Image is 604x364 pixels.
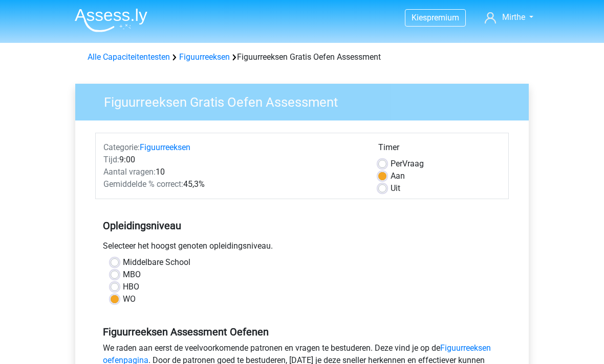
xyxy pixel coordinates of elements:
[103,179,183,189] span: Gemiddelde % correct:
[405,11,465,25] a: Kiespremium
[502,12,525,22] span: Mirthe
[179,52,230,62] a: Figuurreeksen
[95,240,509,256] div: Selecteer het hoogst genoten opleidingsniveau.
[391,170,405,182] label: Aan
[96,166,371,178] div: 10
[123,269,141,281] label: MBO
[96,178,371,190] div: 45,3%
[481,11,537,23] a: Mirthe
[75,8,147,32] img: Assessly
[83,51,521,63] div: Figuurreeksen Gratis Oefen Assessment
[88,52,170,62] a: Alle Capaciteitentesten
[378,141,501,158] div: Timer
[103,142,140,152] span: Categorie:
[123,281,139,293] label: HBO
[92,90,521,110] h3: Figuurreeksen Gratis Oefen Assessment
[103,155,119,164] span: Tijd:
[391,182,400,195] label: Uit
[103,326,501,338] h5: Figuurreeksen Assessment Oefenen
[103,215,501,236] h5: Opleidingsniveau
[103,167,156,177] span: Aantal vragen:
[140,142,190,152] a: Figuurreeksen
[123,293,136,305] label: WO
[391,158,424,170] label: Vraag
[96,154,371,166] div: 9:00
[427,13,459,22] span: premium
[412,13,427,22] span: Kies
[123,256,190,269] label: Middelbare School
[391,159,402,168] span: Per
